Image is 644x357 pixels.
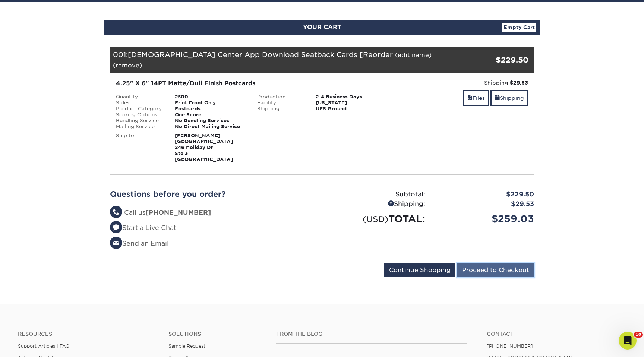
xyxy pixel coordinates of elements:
[431,199,540,209] div: $29.53
[463,54,528,66] div: $229.50
[490,90,528,106] a: Shipping
[431,212,540,226] div: $259.03
[457,263,534,277] input: Proceed to Checkout
[110,100,169,106] div: Sides:
[110,240,169,247] a: Send an Email
[276,331,467,337] h4: From the Blog
[363,214,388,224] small: (USD)
[168,331,265,337] h4: Solutions
[110,133,169,162] div: Ship to:
[110,208,316,218] li: Call us
[502,23,536,32] a: Empty Cart
[116,79,387,88] div: 4.25" X 6" 14PT Matte/Dull Finish Postcards
[322,212,431,226] div: TOTAL:
[310,100,392,106] div: [US_STATE]
[113,62,142,69] a: (remove)
[634,332,643,338] span: 10
[322,199,431,209] div: Shipping:
[431,190,540,199] div: $229.50
[110,118,169,124] div: Bundling Service:
[463,90,489,106] a: Files
[110,94,169,100] div: Quantity:
[110,124,169,130] div: Mailing Service:
[384,263,455,277] input: Continue Shopping
[252,106,310,112] div: Shipping:
[169,118,252,124] div: No Bundling Services
[398,79,528,86] div: Shipping:
[110,106,169,112] div: Product Category:
[252,100,310,106] div: Facility:
[169,94,252,100] div: 2500
[169,112,252,118] div: One Score
[495,95,500,101] span: shipping
[175,133,233,162] strong: [PERSON_NAME] [GEOGRAPHIC_DATA] 246 Holiday Dr Ste 3 [GEOGRAPHIC_DATA]
[510,80,528,86] strong: $29.53
[169,100,252,106] div: Print Front Only
[110,190,316,199] h2: Questions before you order?
[487,331,626,337] a: Contact
[310,106,392,112] div: UPS Ground
[619,332,637,350] iframe: Intercom live chat
[303,23,341,31] span: YOUR CART
[252,94,310,100] div: Production:
[146,209,211,216] strong: [PHONE_NUMBER]
[169,106,252,112] div: Postcards
[169,124,252,130] div: No Direct Mailing Service
[322,190,431,199] div: Subtotal:
[467,95,473,101] span: files
[110,224,176,231] a: Start a Live Chat
[310,94,392,100] div: 2-4 Business Days
[128,50,393,59] span: [DEMOGRAPHIC_DATA] Center App Download Seatback Cards [Reorder
[487,343,533,349] a: [PHONE_NUMBER]
[168,343,205,349] a: Sample Request
[395,51,432,59] a: (edit name)
[110,112,169,118] div: Scoring Options:
[110,47,463,73] div: 001:
[18,331,157,337] h4: Resources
